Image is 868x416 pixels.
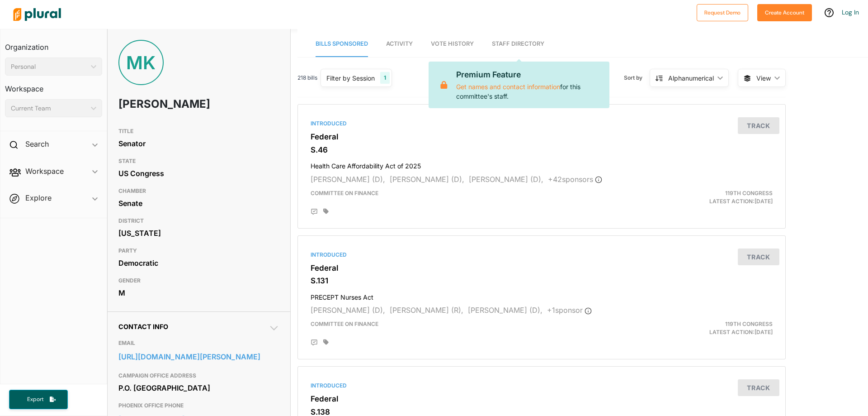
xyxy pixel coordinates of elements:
span: [PERSON_NAME] (D), [390,175,464,184]
h3: GENDER [118,275,279,286]
a: Vote History [431,31,474,57]
h3: TITLE [118,126,279,137]
a: Request Demo [697,7,748,17]
button: Request Demo [697,4,748,21]
p: Premium Feature [456,69,602,81]
a: Log In [842,8,859,16]
button: Export [9,390,68,409]
div: Alphanumerical [668,73,714,83]
span: Activity [386,40,413,47]
h3: EMAIL [118,338,279,349]
span: Bills Sponsored [316,40,368,47]
div: Personal [11,62,87,72]
h4: PRECEPT Nurses Act [311,289,773,301]
div: Senator [118,137,279,150]
span: + 1 sponsor [547,306,592,315]
a: Bills Sponsored [316,31,368,57]
h3: S.131 [311,276,773,285]
h3: Federal [311,394,773,403]
div: Latest Action: [DATE] [621,320,779,336]
span: 119th Congress [725,320,773,327]
div: Current Team [11,104,87,113]
a: Create Account [757,7,812,17]
span: [PERSON_NAME] (D), [468,306,542,315]
button: Track [738,249,779,265]
span: Committee on Finance [311,320,378,327]
span: 218 bills [297,74,317,82]
div: Introduced [311,251,773,259]
h3: PHOENIX OFFICE PHONE [118,400,279,411]
span: + 42 sponsor s [548,175,602,184]
span: [PERSON_NAME] (D), [469,175,543,184]
button: Track [738,117,779,134]
div: Democratic [118,256,279,270]
p: for this committee's staff. [456,69,602,100]
a: Activity [386,31,413,57]
div: Senate [118,196,279,210]
div: Add Position Statement [311,339,318,346]
h3: Workspace [5,76,102,96]
div: Add Position Statement [311,208,318,215]
h2: Search [25,139,49,149]
div: Add tags [323,208,329,215]
div: [US_STATE] [118,226,279,240]
h3: DISTRICT [118,215,279,226]
span: Export [21,396,50,403]
h3: Organization [5,34,102,54]
h3: STATE [118,156,279,167]
h3: Federal [311,263,773,273]
h4: Health Care Affordability Act of 2025 [311,158,773,170]
span: 119th Congress [725,190,773,196]
span: [PERSON_NAME] (D), [311,306,385,315]
div: M [118,286,279,300]
button: Create Account [757,4,812,21]
span: View [756,73,771,83]
h3: PARTY [118,245,279,256]
div: Filter by Session [326,73,375,83]
div: Add tags [323,339,329,345]
a: [URL][DOMAIN_NAME][PERSON_NAME] [118,350,279,363]
h3: CAMPAIGN OFFICE ADDRESS [118,370,279,381]
span: Vote History [431,40,474,47]
div: US Congress [118,167,279,180]
div: Latest Action: [DATE] [621,189,779,206]
h3: Federal [311,132,773,141]
div: Introduced [311,120,773,128]
span: [PERSON_NAME] (D), [311,175,385,184]
h1: [PERSON_NAME] [118,91,215,118]
div: P.O. [GEOGRAPHIC_DATA] [118,381,279,395]
div: 1 [380,72,390,84]
a: Staff Directory [492,31,544,57]
div: MK [118,40,164,85]
span: Contact Info [118,323,168,330]
button: Track [738,379,779,396]
span: [PERSON_NAME] (R), [390,306,463,315]
div: Introduced [311,382,773,390]
span: Sort by [624,74,650,82]
span: Committee on Finance [311,190,378,196]
h3: CHAMBER [118,186,279,196]
h3: S.46 [311,145,773,154]
a: Get names and contact information [456,83,560,91]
